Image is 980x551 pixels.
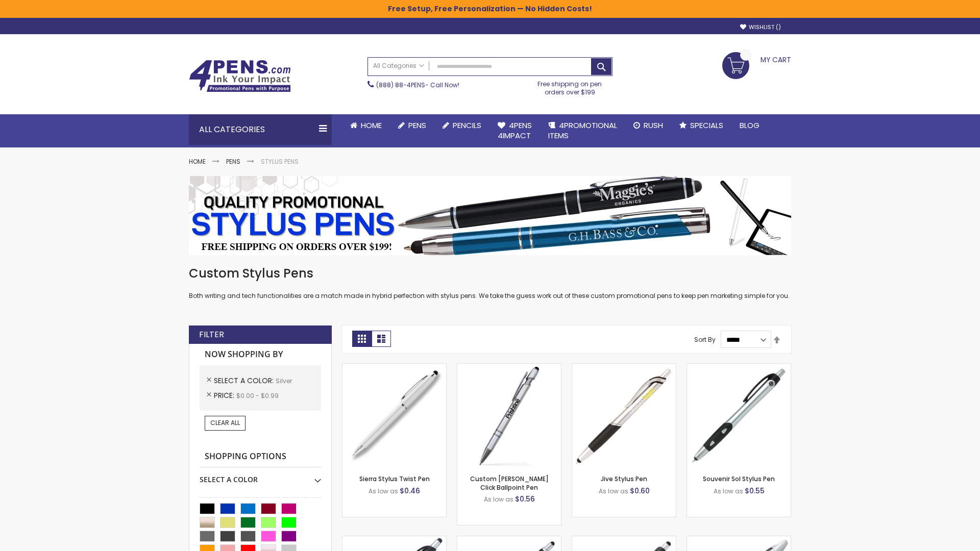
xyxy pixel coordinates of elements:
[214,390,236,400] span: Price
[498,120,532,141] span: 4Pens 4impact
[276,377,292,385] span: Silver
[261,157,299,166] strong: Stylus Pens
[236,391,279,400] span: $0.00 - $0.99
[527,76,613,96] div: Free shipping on pen orders over $199
[599,487,628,495] span: As low as
[200,446,321,468] strong: Shopping Options
[457,536,561,544] a: Epiphany Stylus Pens-Silver
[361,120,382,131] span: Home
[625,114,671,137] a: Rush
[572,536,676,544] a: Souvenir® Emblem Stylus Pen-Silver
[214,375,276,386] span: Select A Color
[694,335,716,344] label: Sort By
[342,364,446,467] img: Stypen-35-Silver
[200,344,321,365] strong: Now Shopping by
[376,81,425,89] a: (888) 88-4PENS
[671,114,731,137] a: Specials
[630,486,650,496] span: $0.60
[572,364,676,467] img: Jive Stylus Pen-Silver
[572,363,676,372] a: Jive Stylus Pen-Silver
[352,331,372,347] strong: Grid
[226,157,240,166] a: Pens
[342,363,446,372] a: Stypen-35-Silver
[687,536,791,544] a: Twist Highlighter-Pen Stylus Combo-Silver
[457,363,561,372] a: Custom Alex II Click Ballpoint Pen-Silver
[601,474,647,483] a: Jive Stylus Pen
[199,329,224,340] strong: Filter
[703,474,775,483] a: Souvenir Sol Stylus Pen
[484,495,513,504] span: As low as
[342,536,446,544] a: React Stylus Grip Pen-Silver
[690,120,723,131] span: Specials
[205,416,246,430] a: Clear All
[687,364,791,467] img: Souvenir Sol Stylus Pen-Silver
[400,486,420,496] span: $0.46
[408,120,426,131] span: Pens
[457,364,561,467] img: Custom Alex II Click Ballpoint Pen-Silver
[210,418,240,427] span: Clear All
[189,157,206,166] a: Home
[470,474,549,491] a: Custom [PERSON_NAME] Click Ballpoint Pen
[200,467,321,485] div: Select A Color
[359,474,430,483] a: Sierra Stylus Twist Pen
[189,114,332,145] div: All Categories
[189,176,791,255] img: Stylus Pens
[489,114,540,147] a: 4Pens4impact
[515,494,535,504] span: $0.56
[540,114,625,147] a: 4PROMOTIONALITEMS
[434,114,489,137] a: Pencils
[189,265,791,300] div: Both writing and tech functionalities are a match made in hybrid perfection with stylus pens. We ...
[453,120,481,131] span: Pencils
[369,487,398,495] span: As low as
[644,120,663,131] span: Rush
[373,62,424,70] span: All Categories
[548,120,617,141] span: 4PROMOTIONAL ITEMS
[687,363,791,372] a: Souvenir Sol Stylus Pen-Silver
[731,114,768,137] a: Blog
[740,120,759,131] span: Blog
[368,58,429,74] a: All Categories
[342,114,390,137] a: Home
[714,487,743,495] span: As low as
[745,486,765,496] span: $0.55
[740,23,781,31] a: Wishlist
[189,60,291,92] img: 4Pens Custom Pens and Promotional Products
[390,114,434,137] a: Pens
[189,265,791,282] h1: Custom Stylus Pens
[376,81,459,89] span: - Call Now!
